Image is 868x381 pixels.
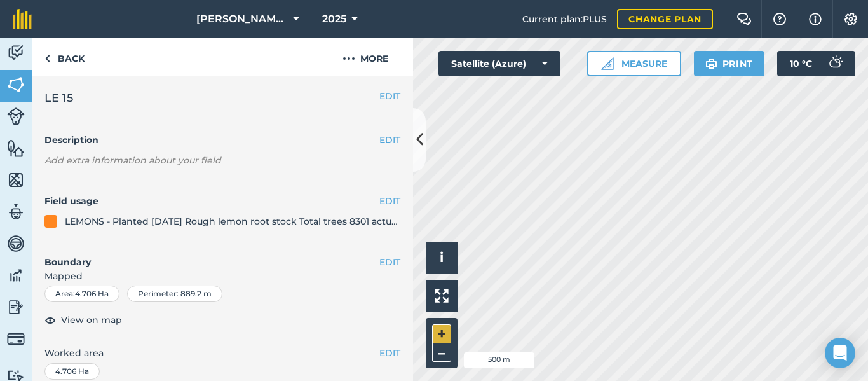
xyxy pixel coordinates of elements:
img: svg+xml;base64,PHN2ZyB4bWxucz0iaHR0cDovL3d3dy53My5vcmcvMjAwMC9zdmciIHdpZHRoPSIyMCIgaGVpZ2h0PSIyNC... [342,51,355,66]
h4: Description [44,133,400,147]
div: Perimeter : 889.2 m [127,286,222,302]
button: EDIT [379,346,400,360]
img: svg+xml;base64,PHN2ZyB4bWxucz0iaHR0cDovL3d3dy53My5vcmcvMjAwMC9zdmciIHdpZHRoPSI1NiIgaGVpZ2h0PSI2MC... [7,139,25,158]
img: A question mark icon [772,13,787,25]
span: Mapped [32,269,413,283]
button: Satellite (Azure) [438,51,560,76]
span: 10 ° C [790,51,812,76]
img: svg+xml;base64,PD94bWwgdmVyc2lvbj0iMS4wIiBlbmNvZGluZz0idXRmLTgiPz4KPCEtLSBHZW5lcmF0b3I6IEFkb2JlIE... [7,202,25,221]
img: svg+xml;base64,PD94bWwgdmVyc2lvbj0iMS4wIiBlbmNvZGluZz0idXRmLTgiPz4KPCEtLSBHZW5lcmF0b3I6IEFkb2JlIE... [7,266,25,285]
img: svg+xml;base64,PHN2ZyB4bWxucz0iaHR0cDovL3d3dy53My5vcmcvMjAwMC9zdmciIHdpZHRoPSI5IiBoZWlnaHQ9IjI0Ii... [44,51,50,66]
span: 2025 [322,11,346,27]
button: + [432,324,451,343]
span: Worked area [44,346,400,360]
button: i [426,242,458,274]
div: LEMONS - Planted [DATE] Rough lemon root stock Total trees 8301 actual 17.5ha [65,214,400,228]
button: More [318,38,413,76]
img: Ruler icon [601,57,614,70]
img: svg+xml;base64,PD94bWwgdmVyc2lvbj0iMS4wIiBlbmNvZGluZz0idXRmLTgiPz4KPCEtLSBHZW5lcmF0b3I6IEFkb2JlIE... [7,298,25,317]
button: EDIT [379,194,400,208]
span: [PERSON_NAME] farm [196,11,288,27]
img: fieldmargin Logo [13,9,32,29]
img: svg+xml;base64,PD94bWwgdmVyc2lvbj0iMS4wIiBlbmNvZGluZz0idXRmLTgiPz4KPCEtLSBHZW5lcmF0b3I6IEFkb2JlIE... [7,107,25,125]
em: Add extra information about your field [44,155,221,166]
button: View on map [44,312,122,328]
button: Print [694,51,765,76]
button: EDIT [379,255,400,269]
img: svg+xml;base64,PHN2ZyB4bWxucz0iaHR0cDovL3d3dy53My5vcmcvMjAwMC9zdmciIHdpZHRoPSIxOCIgaGVpZ2h0PSIyNC... [44,312,56,328]
img: svg+xml;base64,PD94bWwgdmVyc2lvbj0iMS4wIiBlbmNvZGluZz0idXRmLTgiPz4KPCEtLSBHZW5lcmF0b3I6IEFkb2JlIE... [822,51,848,76]
div: 4.706 Ha [44,363,100,380]
div: Open Intercom Messenger [825,338,855,368]
button: 10 °C [777,51,855,76]
span: View on map [61,313,122,327]
span: LE 15 [44,89,73,107]
img: svg+xml;base64,PHN2ZyB4bWxucz0iaHR0cDovL3d3dy53My5vcmcvMjAwMC9zdmciIHdpZHRoPSIxNyIgaGVpZ2h0PSIxNy... [809,11,822,27]
span: i [440,249,444,265]
img: svg+xml;base64,PD94bWwgdmVyc2lvbj0iMS4wIiBlbmNvZGluZz0idXRmLTgiPz4KPCEtLSBHZW5lcmF0b3I6IEFkb2JlIE... [7,234,25,253]
button: EDIT [379,89,400,103]
h4: Boundary [32,242,379,269]
img: svg+xml;base64,PHN2ZyB4bWxucz0iaHR0cDovL3d3dy53My5vcmcvMjAwMC9zdmciIHdpZHRoPSI1NiIgaGVpZ2h0PSI2MC... [7,170,25,190]
h4: Field usage [44,194,379,208]
button: Measure [587,51,681,76]
img: svg+xml;base64,PHN2ZyB4bWxucz0iaHR0cDovL3d3dy53My5vcmcvMjAwMC9zdmciIHdpZHRoPSIxOSIgaGVpZ2h0PSIyNC... [705,56,717,71]
img: svg+xml;base64,PD94bWwgdmVyc2lvbj0iMS4wIiBlbmNvZGluZz0idXRmLTgiPz4KPCEtLSBHZW5lcmF0b3I6IEFkb2JlIE... [7,330,25,348]
img: svg+xml;base64,PD94bWwgdmVyc2lvbj0iMS4wIiBlbmNvZGluZz0idXRmLTgiPz4KPCEtLSBHZW5lcmF0b3I6IEFkb2JlIE... [7,43,25,62]
img: Four arrows, one pointing top left, one top right, one bottom right and the last bottom left [435,289,449,303]
span: Current plan : PLUS [522,12,607,26]
button: – [432,343,451,362]
div: Area : 4.706 Ha [44,286,119,302]
img: Two speech bubbles overlapping with the left bubble in the forefront [736,13,752,25]
img: A cog icon [843,13,858,25]
img: svg+xml;base64,PHN2ZyB4bWxucz0iaHR0cDovL3d3dy53My5vcmcvMjAwMC9zdmciIHdpZHRoPSI1NiIgaGVpZ2h0PSI2MC... [7,75,25,94]
a: Change plan [617,9,713,29]
a: Back [32,38,97,76]
button: EDIT [379,133,400,147]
